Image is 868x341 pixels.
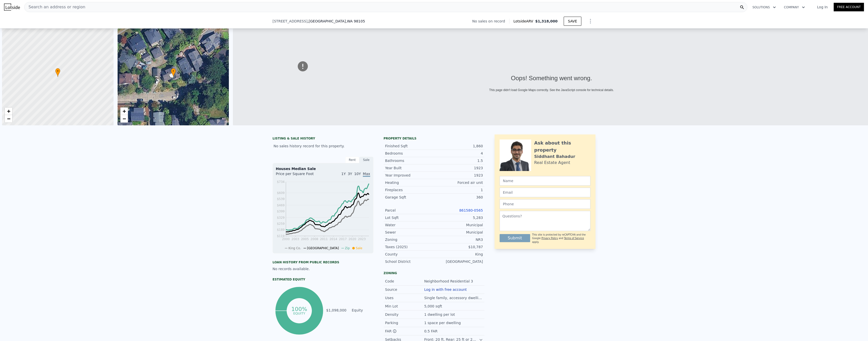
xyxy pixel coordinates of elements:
div: Uses [385,295,424,300]
button: Submit [500,234,530,242]
div: Density [385,312,424,317]
span: 10Y [354,172,361,176]
div: Forced air unit [434,180,483,185]
div: Loan history from public records [273,260,373,264]
div: Garage Sqft [385,195,434,200]
a: Zoom in [120,107,128,115]
span: Max [363,172,370,177]
div: [GEOGRAPHIC_DATA] [434,259,483,264]
td: Equity [351,307,373,313]
img: Lotside [4,4,20,11]
button: Show Options [585,16,595,26]
div: Year Improved [385,173,434,178]
div: 4 [434,151,483,156]
div: Bedrooms [385,151,434,156]
span: + [122,108,126,114]
div: 1 space per dwelling [424,320,462,325]
div: NR3 [434,237,483,242]
tspan: 2005 [301,237,309,241]
span: [STREET_ADDRESS] [273,19,308,24]
div: • [55,68,60,77]
div: • [171,68,176,77]
tspan: 2017 [339,237,347,241]
span: Zip [345,246,350,250]
button: Company [780,3,809,12]
span: Search an address or region [24,4,85,10]
tspan: $189 [277,228,285,232]
div: Real Estate Agent [534,160,570,166]
div: Oops! Something went wrong. [298,74,805,83]
div: Rent [345,157,359,163]
div: LISTING & SALE HISTORY [273,136,373,141]
a: Log In [811,5,834,10]
span: 1Y [341,172,346,176]
a: Zoom out [120,115,128,123]
div: 0.5 FAR [424,329,439,334]
div: Ask about this property [534,139,590,154]
div: Property details [384,136,484,140]
div: Year Built [385,165,434,170]
div: Neighborhood Residential 3 [424,279,474,284]
div: 1,860 [434,144,483,149]
div: Zoning [385,237,434,242]
div: School District [385,259,434,264]
input: Phone [500,199,590,209]
tspan: equity [293,311,305,315]
div: 5,000 sqft [424,304,443,309]
tspan: 2003 [291,237,299,241]
span: , [GEOGRAPHIC_DATA] [308,19,365,24]
tspan: 2014 [330,237,337,241]
div: No sales on record [472,19,509,24]
tspan: 2011 [320,237,328,241]
td: $1,098,000 [326,307,347,313]
tspan: $259 [277,222,285,225]
div: 1.5 [434,158,483,163]
div: 360 [434,195,483,200]
tspan: $399 [277,210,285,213]
div: Parking [385,320,424,325]
div: 5,283 [434,215,483,220]
span: , WA 98105 [346,19,365,23]
div: Water [385,222,434,228]
span: − [7,116,10,122]
tspan: 100% [291,306,307,312]
div: 1923 [434,165,483,170]
div: Heating [385,180,434,185]
div: King [434,252,483,257]
div: Parcel [385,208,434,213]
div: This site is protected by reCAPTCHA and the Google and apply. [532,233,590,244]
span: $1,318,000 [535,19,558,23]
div: Zoning [384,271,484,275]
div: Single family, accessory dwellings. [424,295,483,300]
a: Zoom in [5,107,12,115]
div: Lot Sqft [385,215,434,220]
div: Code [385,279,424,284]
tspan: 2008 [311,237,318,241]
button: SAVE [564,17,581,26]
div: Municipal [434,222,483,228]
button: Solutions [748,3,780,12]
button: Log in with free account [424,288,467,292]
tspan: $539 [277,197,285,201]
span: [GEOGRAPHIC_DATA] [307,246,339,250]
div: 1923 [434,173,483,178]
a: Privacy Policy [541,237,558,240]
tspan: $609 [277,191,285,195]
div: Bathrooms [385,158,434,163]
div: County [385,252,434,257]
span: 3Y [348,172,352,176]
div: Siddhant Bahadur [534,154,575,160]
tspan: 2023 [358,237,366,241]
div: Taxes (2025) [385,244,434,249]
span: Lotside ARV [513,19,535,24]
span: + [7,108,10,114]
input: Name [500,176,590,186]
tspan: $329 [277,216,285,219]
span: − [122,116,126,122]
div: Finished Sqft [385,144,434,149]
div: Price per Square Foot [276,171,323,179]
a: Terms of Service [564,237,584,240]
div: Estimated Equity [273,277,373,281]
div: Source [385,287,424,292]
div: This page didn't load Google Maps correctly. See the JavaScript console for technical details. [298,88,805,92]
